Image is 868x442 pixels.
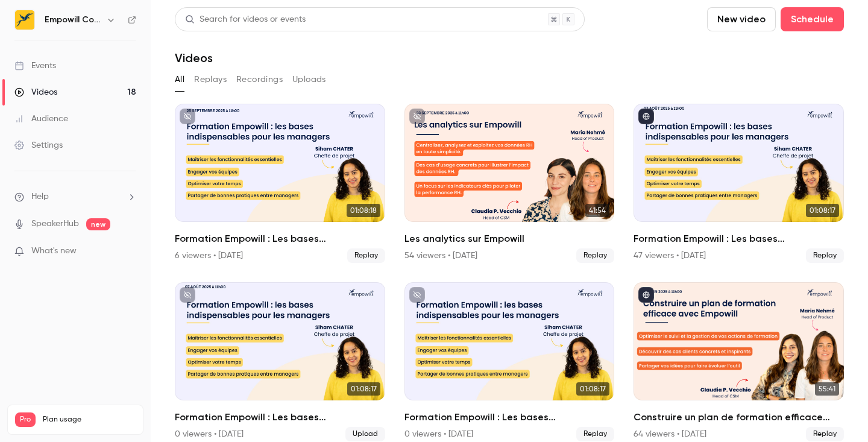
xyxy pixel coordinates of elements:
span: 01:08:18 [347,204,380,217]
li: Les analytics sur Empowill [404,104,615,263]
span: Replay [806,427,844,441]
div: 6 viewers • [DATE] [175,250,243,262]
div: Search for videos or events [185,13,306,26]
li: help-dropdown-opener [14,191,136,203]
span: What's new [31,245,77,257]
a: 01:08:17Formation Empowill : Les bases indispensables pour les managers47 viewers • [DATE]Replay [634,104,844,263]
span: Help [31,191,49,203]
section: Videos [175,7,844,435]
span: Replay [347,248,385,263]
a: 01:08:18Formation Empowill : Les bases indispensables pour les managers6 viewers • [DATE]Replay [175,104,385,263]
span: 01:08:17 [576,382,609,396]
button: unpublished [409,109,425,124]
a: SpeakerHub [31,218,79,230]
div: 0 viewers • [DATE] [404,428,473,440]
li: Formation Empowill : Les bases indispensables pour les managers [175,104,385,263]
div: 64 viewers • [DATE] [634,428,706,440]
h2: Formation Empowill : Les bases indispensables pour les managers [404,410,615,425]
a: 01:08:17Formation Empowill : Les bases indispensables pour les managers0 viewers • [DATE]Upload [175,282,385,441]
span: Upload [345,427,385,441]
button: unpublished [180,287,195,303]
button: Schedule [781,7,844,31]
button: published [638,287,654,303]
button: All [175,70,184,89]
button: New video [707,7,776,31]
button: unpublished [409,287,425,303]
a: 41:54Les analytics sur Empowill54 viewers • [DATE]Replay [404,104,615,263]
div: 54 viewers • [DATE] [404,250,477,262]
iframe: Noticeable Trigger [122,246,136,257]
button: Replays [194,70,227,89]
li: Formation Empowill : Les bases indispensables pour les managers [404,282,615,441]
li: Construire un plan de formation efficace avec Empowill [634,282,844,441]
h2: Formation Empowill : Les bases indispensables pour les managers [175,410,385,425]
div: Videos [14,86,57,98]
span: 01:08:17 [806,204,839,217]
li: Formation Empowill : Les bases indispensables pour les managers [634,104,844,263]
span: 55:41 [815,382,839,396]
h2: Formation Empowill : Les bases indispensables pour les managers [175,232,385,246]
h2: Formation Empowill : Les bases indispensables pour les managers [634,232,844,246]
span: 41:54 [585,204,609,217]
button: published [638,109,654,124]
div: Audience [14,113,68,125]
span: Plan usage [43,415,136,425]
span: Pro [15,412,36,427]
div: Settings [14,139,63,151]
h6: Empowill Community [45,14,101,26]
h2: Les analytics sur Empowill [404,232,615,246]
span: 01:08:17 [347,382,380,396]
span: Replay [806,248,844,263]
h1: Videos [175,51,213,65]
img: Empowill Community [15,10,34,30]
a: 55:41Construire un plan de formation efficace avec Empowill64 viewers • [DATE]Replay [634,282,844,441]
button: Uploads [292,70,326,89]
span: Replay [576,248,614,263]
span: Replay [576,427,614,441]
button: unpublished [180,109,195,124]
a: 01:08:17Formation Empowill : Les bases indispensables pour les managers0 viewers • [DATE]Replay [404,282,615,441]
div: Events [14,60,56,72]
button: Recordings [236,70,283,89]
div: 0 viewers • [DATE] [175,428,244,440]
div: 47 viewers • [DATE] [634,250,706,262]
h2: Construire un plan de formation efficace avec Empowill [634,410,844,425]
span: new [86,218,110,230]
li: Formation Empowill : Les bases indispensables pour les managers [175,282,385,441]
